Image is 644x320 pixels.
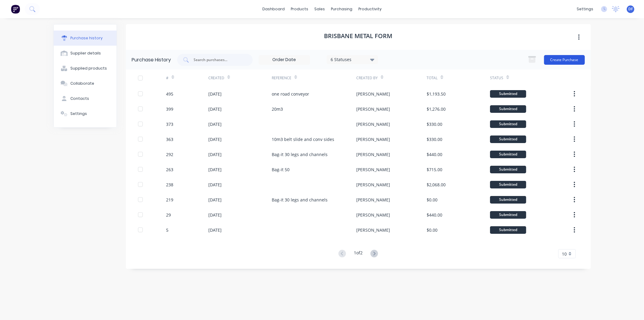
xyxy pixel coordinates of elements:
[427,227,437,233] div: $0.00
[54,31,117,46] button: Purchase history
[54,106,117,121] button: Settings
[272,166,290,173] div: Bag-it 50
[356,227,390,233] div: [PERSON_NAME]
[356,91,390,97] div: [PERSON_NAME]
[166,151,173,158] div: 292
[427,151,442,158] div: $440.00
[562,251,567,257] span: 10
[70,51,101,56] div: Supplier details
[166,227,168,233] div: 5
[70,81,94,86] div: Collaborate
[356,197,390,203] div: [PERSON_NAME]
[628,6,633,12] span: DF
[490,105,526,113] div: Submitted
[272,106,283,112] div: 20m3
[70,96,89,101] div: Contacts
[490,166,526,173] div: Submitted
[356,121,390,127] div: [PERSON_NAME]
[166,212,171,218] div: 29
[324,32,392,40] h1: Brisbane Metal Form
[208,91,222,97] div: [DATE]
[354,250,363,258] div: 1 of 2
[54,61,117,76] button: Supplied products
[427,106,446,112] div: $1,276.00
[70,35,103,41] div: Purchase history
[272,197,328,203] div: Bag-it 30 legs and channels
[166,121,173,127] div: 373
[490,196,526,204] div: Submitted
[490,75,503,81] div: Status
[331,56,374,63] div: 6 Statuses
[166,197,173,203] div: 219
[490,226,526,234] div: Submitted
[427,136,442,142] div: $330.00
[311,5,328,14] div: sales
[272,136,334,142] div: 10m3 belt slide and conv sides
[166,91,173,97] div: 495
[208,75,224,81] div: Created
[208,227,222,233] div: [DATE]
[11,5,20,14] img: Factory
[490,90,526,98] div: Submitted
[356,166,390,173] div: [PERSON_NAME]
[54,76,117,91] button: Collaborate
[574,5,596,14] div: settings
[70,111,87,116] div: Settings
[355,5,385,14] div: productivity
[272,151,328,158] div: Bag-it 30 legs and channels
[208,136,222,142] div: [DATE]
[166,166,173,173] div: 263
[544,55,585,65] button: Create Purchase
[208,197,222,203] div: [DATE]
[272,75,291,81] div: Reference
[288,5,311,14] div: products
[259,5,288,14] a: dashboard
[328,5,355,14] div: purchasing
[208,212,222,218] div: [DATE]
[166,106,173,112] div: 399
[70,66,107,71] div: Supplied products
[208,151,222,158] div: [DATE]
[54,46,117,61] button: Supplier details
[490,211,526,219] div: Submitted
[208,106,222,112] div: [DATE]
[427,181,446,188] div: $2,068.00
[356,151,390,158] div: [PERSON_NAME]
[490,136,526,143] div: Submitted
[490,120,526,128] div: Submitted
[490,151,526,158] div: Submitted
[427,166,442,173] div: $715.00
[427,197,437,203] div: $0.00
[132,56,171,64] div: Purchase History
[272,91,309,97] div: one road conveyor
[427,212,442,218] div: $440.00
[356,181,390,188] div: [PERSON_NAME]
[166,136,173,142] div: 363
[427,121,442,127] div: $330.00
[193,57,243,63] input: Search purchases...
[490,181,526,188] div: Submitted
[356,75,378,81] div: Created By
[208,166,222,173] div: [DATE]
[427,91,446,97] div: $1,193.50
[356,136,390,142] div: [PERSON_NAME]
[356,106,390,112] div: [PERSON_NAME]
[356,212,390,218] div: [PERSON_NAME]
[427,75,437,81] div: Total
[208,121,222,127] div: [DATE]
[166,181,173,188] div: 238
[259,55,310,64] input: Order Date
[54,91,117,106] button: Contacts
[166,75,168,81] div: #
[208,181,222,188] div: [DATE]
